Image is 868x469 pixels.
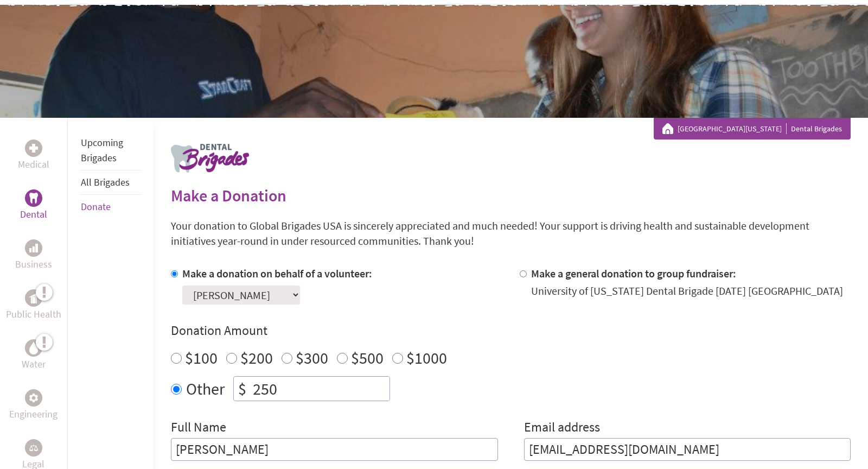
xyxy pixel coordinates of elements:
img: Business [29,244,38,252]
div: Dental [25,189,42,207]
img: Water [29,341,38,354]
label: Make a general donation to group fundraiser: [531,267,736,280]
input: Your Email [524,438,851,461]
img: Public Health [29,293,38,303]
div: University of [US_STATE] Dental Brigade [DATE] [GEOGRAPHIC_DATA] [531,283,843,299]
p: Dental [20,207,47,222]
div: Business [25,239,42,257]
div: Legal Empowerment [25,439,42,457]
label: $500 [351,347,384,368]
label: $300 [296,347,328,368]
img: logo-dental.png [171,144,249,173]
label: Email address [524,419,600,438]
img: Medical [29,144,38,153]
label: $100 [185,347,218,368]
a: MedicalMedical [18,140,49,172]
a: [GEOGRAPHIC_DATA][US_STATE] [678,123,787,134]
a: All Brigades [81,176,130,188]
li: All Brigades [81,170,141,195]
div: Water [25,339,42,357]
a: Donate [81,200,111,213]
label: Full Name [171,419,226,438]
p: Public Health [6,307,61,322]
label: Other [186,376,225,401]
input: Enter Full Name [171,438,497,461]
img: Legal Empowerment [29,445,38,451]
img: Dental [29,193,38,203]
label: $1000 [406,347,447,368]
div: $ [234,377,251,401]
div: Public Health [25,289,42,307]
p: Your donation to Global Brigades USA is sincerely appreciated and much needed! Your support is dr... [171,218,851,249]
a: EngineeringEngineering [9,389,58,422]
img: Engineering [29,394,38,402]
a: BusinessBusiness [15,239,52,272]
h4: Donation Amount [171,322,851,339]
p: Business [15,257,52,272]
a: DentalDental [20,189,47,222]
label: $200 [240,347,273,368]
p: Water [22,357,46,372]
p: Medical [18,157,49,172]
h2: Make a Donation [171,186,851,205]
li: Upcoming Brigades [81,131,141,170]
input: Enter Amount [251,377,390,401]
p: Engineering [9,407,58,422]
a: Upcoming Brigades [81,136,123,164]
div: Engineering [25,389,42,407]
div: Dental Brigades [662,123,842,134]
a: WaterWater [22,339,46,372]
li: Donate [81,195,141,219]
a: Public HealthPublic Health [6,289,61,322]
div: Medical [25,140,42,157]
label: Make a donation on behalf of a volunteer: [182,267,372,280]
